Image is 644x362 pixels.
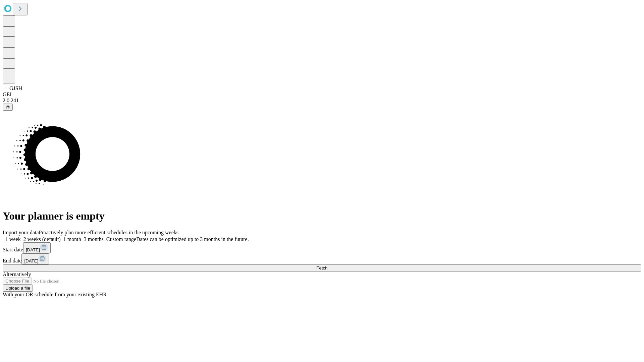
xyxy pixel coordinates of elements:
span: With your OR schedule from your existing EHR [3,292,107,297]
button: @ [3,104,13,111]
button: [DATE] [21,253,49,264]
span: Proactively plan more efficient schedules in the upcoming weeks. [39,230,180,235]
span: Alternatively [3,271,31,277]
button: [DATE] [23,242,51,253]
div: GEI [3,92,641,98]
span: 2 weeks (default) [23,236,61,242]
div: Start date [3,242,641,253]
span: GJSH [9,85,22,91]
button: Fetch [3,264,641,271]
span: 1 week [5,236,21,242]
span: 1 month [63,236,81,242]
div: End date [3,253,641,264]
span: Custom range [106,236,136,242]
div: 2.0.241 [3,98,641,104]
h1: Your planner is empty [3,210,641,222]
span: @ [5,105,10,110]
span: [DATE] [26,247,40,252]
span: 3 months [84,236,104,242]
span: Fetch [316,265,327,270]
span: Import your data [3,230,39,235]
span: Dates can be optimized up to 3 months in the future. [136,236,249,242]
span: [DATE] [24,258,38,263]
button: Upload a file [3,285,33,292]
